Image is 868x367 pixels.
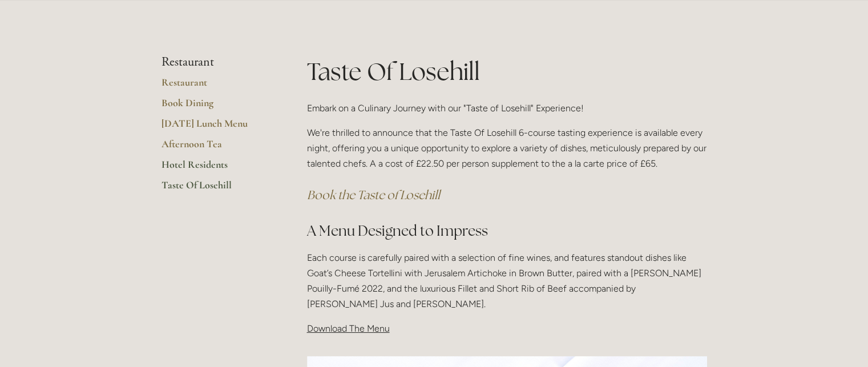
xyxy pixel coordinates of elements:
a: Hotel Residents [162,158,271,179]
span: Download The Menu [307,323,390,334]
a: Book Dining [162,96,271,117]
a: Taste Of Losehill [162,179,271,199]
p: We're thrilled to announce that the Taste Of Losehill 6-course tasting experience is available ev... [307,125,707,172]
a: Afternoon Tea [162,138,271,158]
a: Book the Taste of Losehill [307,187,440,203]
li: Restaurant [162,55,271,70]
h2: A Menu Designed to Impress [307,221,707,241]
a: Restaurant [162,76,271,96]
p: Embark on a Culinary Journey with our "Taste of Losehill" Experience! [307,100,707,116]
h1: Taste Of Losehill [307,55,707,88]
p: Each course is carefully paired with a selection of fine wines, and features standout dishes like... [307,250,707,312]
a: [DATE] Lunch Menu [162,117,271,138]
